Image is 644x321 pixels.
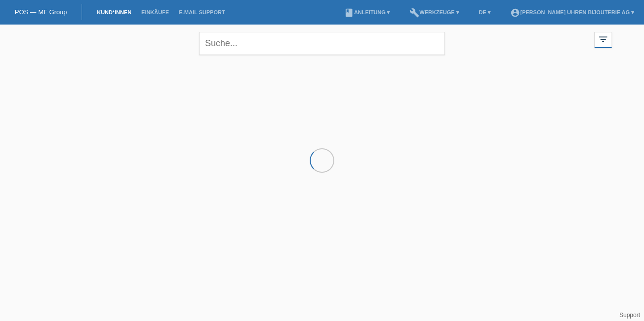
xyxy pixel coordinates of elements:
[174,9,230,15] a: E-Mail Support
[199,32,445,55] input: Suche...
[344,8,354,18] i: book
[410,8,419,18] i: build
[619,312,640,319] a: Support
[405,9,464,15] a: buildWerkzeuge ▾
[92,9,136,15] a: Kund*innen
[474,9,496,15] a: DE ▾
[15,8,67,16] a: POS — MF Group
[339,9,395,15] a: bookAnleitung ▾
[510,8,520,18] i: account_circle
[598,34,609,45] i: filter_list
[505,9,639,15] a: account_circle[PERSON_NAME] Uhren Bijouterie AG ▾
[136,9,174,15] a: Einkäufe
